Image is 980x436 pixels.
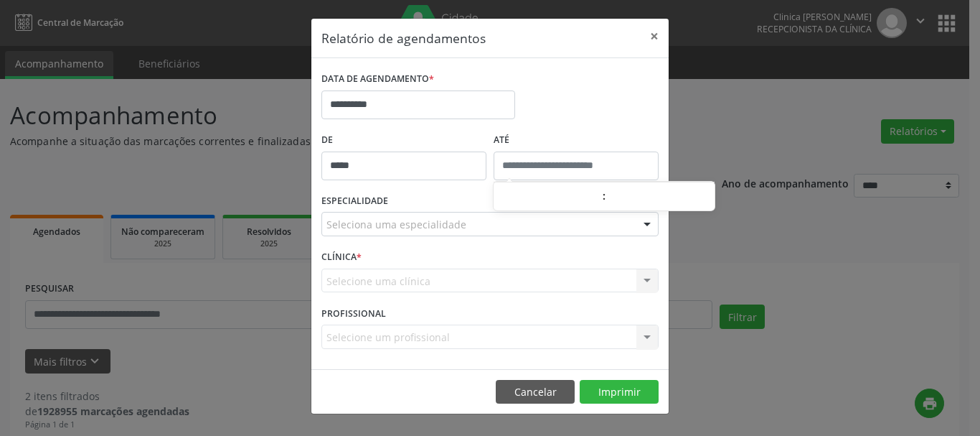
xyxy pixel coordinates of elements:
[321,29,486,47] h5: Relatório de agendamentos
[326,217,466,232] span: Seleciona uma especialidade
[606,183,715,212] input: Minute
[494,183,602,212] input: Hour
[321,246,362,269] label: CLÍNICA
[321,68,434,91] label: DATA DE AGENDAMENTO
[321,190,388,213] label: ESPECIALIDADE
[640,19,669,54] button: Close
[496,380,575,404] button: Cancelar
[602,182,606,210] span: :
[321,302,386,325] label: PROFISSIONAL
[580,380,659,404] button: Imprimir
[321,129,486,152] label: De
[494,129,659,152] label: ATÉ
